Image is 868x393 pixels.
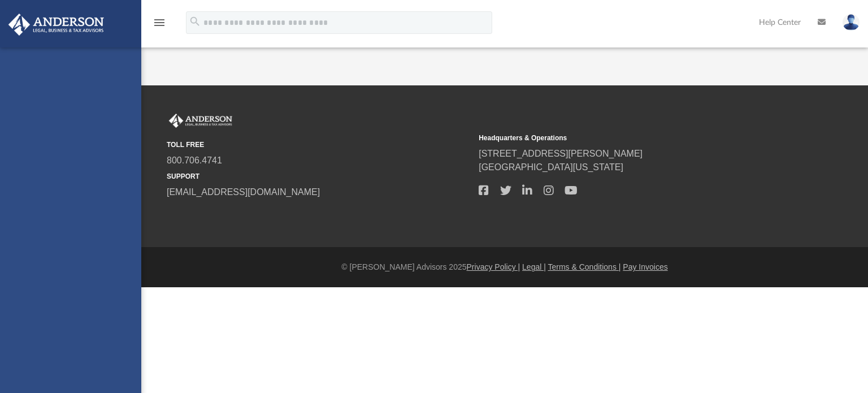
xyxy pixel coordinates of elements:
div: © [PERSON_NAME] Advisors 2025 [141,261,868,273]
a: Terms & Conditions | [548,262,621,271]
i: search [189,15,201,28]
a: Pay Invoices [623,262,667,271]
img: User Pic [843,14,860,31]
small: Headquarters & Operations [479,133,783,143]
a: [STREET_ADDRESS][PERSON_NAME] [479,149,643,158]
a: Privacy Policy | [467,262,520,271]
i: menu [153,16,166,29]
a: menu [153,21,166,29]
img: Anderson Advisors Platinum Portal [167,114,235,128]
a: [GEOGRAPHIC_DATA][US_STATE] [479,162,623,172]
small: SUPPORT [167,171,471,182]
a: 800.706.4741 [167,156,222,165]
small: TOLL FREE [167,140,471,150]
a: Legal | [522,262,546,271]
a: [EMAIL_ADDRESS][DOMAIN_NAME] [167,187,320,197]
img: Anderson Advisors Platinum Portal [5,14,107,36]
